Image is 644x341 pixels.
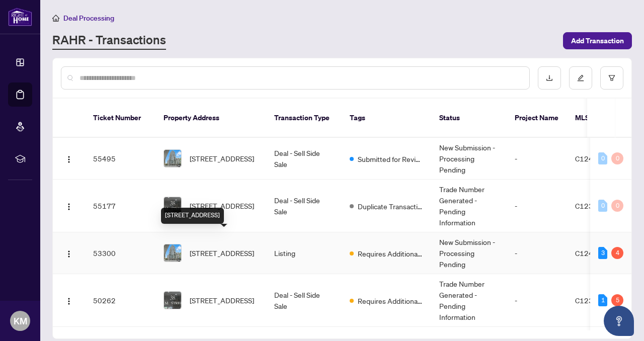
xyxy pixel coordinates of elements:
[63,14,114,23] span: Deal Processing
[65,250,73,258] img: Logo
[52,32,166,50] a: RAHR - Transactions
[190,200,254,211] span: [STREET_ADDRESS]
[507,180,567,232] td: -
[358,295,423,306] span: Requires Additional Docs
[598,152,607,164] div: 0
[85,274,155,327] td: 50262
[266,99,342,138] th: Transaction Type
[608,74,615,81] span: filter
[431,138,507,180] td: New Submission - Processing Pending
[266,274,342,327] td: Deal - Sell Side Sale
[431,180,507,232] td: Trade Number Generated - Pending Information
[598,200,607,212] div: 0
[569,66,592,90] button: edit
[266,180,342,232] td: Deal - Sell Side Sale
[164,197,181,214] img: thumbnail-img
[577,74,584,81] span: edit
[342,99,431,138] th: Tags
[611,247,623,259] div: 4
[598,294,607,306] div: 1
[538,66,561,90] button: download
[507,138,567,180] td: -
[358,201,423,212] span: Duplicate Transaction
[61,198,77,214] button: Logo
[190,295,254,306] span: [STREET_ADDRESS]
[61,150,77,166] button: Logo
[14,314,27,328] span: KM
[600,66,623,90] button: filter
[190,153,254,164] span: [STREET_ADDRESS]
[85,138,155,180] td: 55495
[85,232,155,274] td: 53300
[507,99,567,138] th: Project Name
[266,232,342,274] td: Listing
[575,296,616,305] span: C12320980
[507,232,567,274] td: -
[65,297,73,305] img: Logo
[611,152,623,164] div: 0
[65,155,73,163] img: Logo
[161,208,224,224] div: [STREET_ADDRESS]
[507,274,567,327] td: -
[431,99,507,138] th: Status
[164,150,181,167] img: thumbnail-img
[61,245,77,261] button: Logo
[571,33,624,49] span: Add Transaction
[611,294,623,306] div: 5
[598,247,607,259] div: 3
[155,99,266,138] th: Property Address
[611,200,623,212] div: 0
[85,180,155,232] td: 55177
[358,248,423,259] span: Requires Additional Docs
[546,74,553,81] span: download
[431,232,507,274] td: New Submission - Processing Pending
[65,203,73,211] img: Logo
[575,201,616,210] span: C12320980
[164,244,181,262] img: thumbnail-img
[190,247,254,259] span: [STREET_ADDRESS]
[604,306,634,336] button: Open asap
[52,15,59,22] span: home
[8,8,32,26] img: logo
[567,99,627,138] th: MLS #
[358,153,423,164] span: Submitted for Review
[85,99,155,138] th: Ticket Number
[164,292,181,309] img: thumbnail-img
[575,248,616,258] span: C12404696
[61,292,77,308] button: Logo
[431,274,507,327] td: Trade Number Generated - Pending Information
[575,154,616,163] span: C12404696
[563,32,632,49] button: Add Transaction
[266,138,342,180] td: Deal - Sell Side Sale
